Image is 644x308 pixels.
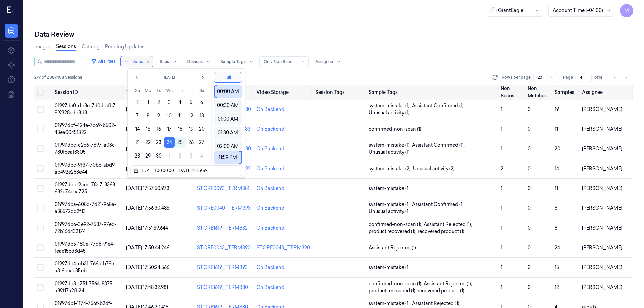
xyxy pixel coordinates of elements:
[369,228,418,235] span: product recovered (1) ,
[164,87,175,94] th: Wednesday
[216,99,239,112] div: 00:30 AM
[143,97,153,108] button: Monday, September 1st, 2025
[185,87,196,94] th: Friday
[424,221,473,228] span: Assistant Rejected (1) ,
[256,205,284,212] div: On Backend
[132,97,143,108] button: Sunday, August 31st, 2025
[369,149,410,156] span: Unusual activity (1)
[369,300,412,307] span: system-mistake (1) ,
[412,142,466,149] span: Assistant Confirmed (1) ,
[501,185,502,191] span: 1
[132,124,143,134] button: Sunday, September 14th, 2025
[528,146,531,152] span: 0
[525,85,552,100] th: Non Matches
[528,166,531,172] span: 0
[143,124,153,134] button: Monday, September 15th, 2025
[256,244,310,251] div: STORE0043_TERM390
[185,110,196,121] button: Friday, September 12th, 2025
[555,225,557,231] span: 8
[55,142,117,155] span: 01997dbc-c2c6-7697-a03c-780fceaf8305
[175,110,185,121] button: Thursday, September 11th, 2025
[126,284,168,290] span: [DATE] 17:48:32.981
[55,182,117,195] span: 01997dbb-9aec-78d7-8368-682e74cea725
[143,110,153,121] button: Monday, September 8th, 2025
[528,185,531,191] span: 0
[105,43,144,50] a: Pending Updates
[555,185,558,191] span: 11
[501,245,502,251] span: 1
[126,166,169,172] span: [DATE] 17:58:57.607
[37,225,44,231] button: Select row
[369,244,416,251] span: Assistant Rejected (1)
[196,137,207,148] button: Saturday, September 27th, 2025
[55,241,115,254] span: 01997db5-180e-77d8-91e4-1eae15cd8d45
[37,205,44,211] button: Select row
[498,85,525,100] th: Non Scans
[55,201,116,214] span: 01997dba-608d-7d21-968a-a38572dd2f13
[143,137,153,148] button: Monday, September 22nd, 2025
[37,284,44,291] button: Select row
[131,59,143,65] span: Dates
[132,150,143,161] button: Sunday, September 28th, 2025
[369,142,412,149] span: system-mistake (1) ,
[369,185,410,192] span: system-mistake (1)
[412,102,466,109] span: Assistant Confirmed (1) ,
[126,126,169,132] span: [DATE] 18:01:50.430
[82,43,100,50] a: Catalog
[185,137,196,148] button: Friday, September 26th, 2025
[412,300,462,307] span: Assistant Rejected (1) ,
[132,73,141,82] button: Go to the Previous Month
[126,225,168,231] span: [DATE] 17:51:59.644
[37,106,44,113] button: Select row
[55,281,114,294] span: 01997db3-1751-7564-8375-a89f17a2fb24
[121,56,153,67] button: Dates
[528,126,531,132] span: 0
[198,73,207,82] button: Go to the Next Month
[153,124,164,134] button: Tuesday, September 16th, 2025
[256,165,284,172] div: On Backend
[582,284,622,290] span: [PERSON_NAME]
[196,87,207,94] th: Saturday
[34,74,82,80] span: 279 of 2,389,108 Sessions
[582,185,622,191] span: [PERSON_NAME]
[196,124,207,134] button: Saturday, September 20th, 2025
[153,87,164,94] th: Tuesday
[369,208,410,215] span: Unusual activity (1)
[256,284,284,291] div: On Backend
[256,225,284,232] div: On Backend
[217,85,239,98] div: 00:00 AM
[37,244,44,251] button: Select row
[555,106,559,112] span: 19
[132,110,143,121] button: Sunday, September 7th, 2025
[528,106,531,112] span: 0
[126,146,170,152] span: [DATE] 17:59:06.702
[34,43,51,50] a: Images
[216,113,239,125] div: 01:00 AM
[37,89,44,96] button: Select all
[145,73,194,82] button: [DATE]
[197,244,251,251] div: STORE0043_TERM390
[216,151,239,164] div: 11:59 PM
[412,201,466,208] span: Assistant Confirmed (1) ,
[501,126,502,132] span: 1
[369,109,410,116] span: Unusual activity (1)
[366,85,498,100] th: Sample Tags
[52,85,123,100] th: Session ID
[196,150,207,161] button: Saturday, October 4th, 2025
[501,146,502,152] span: 1
[175,97,185,108] button: Thursday, September 4th, 2025
[501,205,502,211] span: 1
[582,126,622,132] span: [PERSON_NAME]
[254,85,313,100] th: Video Storage
[197,284,251,291] div: STORE1619_TERM380
[132,137,143,148] button: Sunday, September 21st, 2025
[216,140,239,153] div: 02:00 AM
[55,103,117,116] span: 01997dc0-db8c-7d0d-afb7-9f9328cdb8d8
[528,225,531,231] span: 0
[55,122,116,135] span: 01997dbf-424e-7c69-b502-43ea00451322
[555,126,558,132] span: 11
[37,185,44,192] button: Select row
[582,264,622,270] span: [PERSON_NAME]
[55,162,117,175] span: 01997dbc-9f37-70bc-abd9-ab492e283e44
[164,97,175,108] button: Wednesday, September 3rd, 2025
